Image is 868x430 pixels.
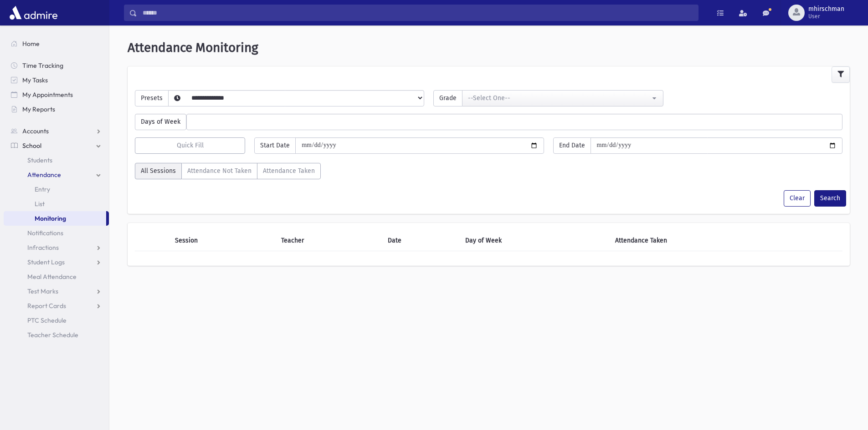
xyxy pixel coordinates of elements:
a: My Reports [4,102,109,116]
a: Teacher Schedule [4,328,109,342]
span: Entry [35,185,50,193]
label: All Sessions [135,163,182,179]
a: Accounts [4,124,109,138]
span: Days of Week [135,114,186,130]
th: Attendance Taken [610,230,808,251]
span: Accounts [22,127,49,135]
a: Entry [4,182,109,197]
a: Attendance [4,167,109,182]
a: Monitoring [4,211,106,226]
button: Quick Fill [135,137,245,154]
span: Monitoring [35,214,66,223]
a: School [4,138,109,153]
th: Date [382,230,460,251]
span: Start Date [254,137,296,154]
th: Session [169,230,276,251]
th: Day of Week [460,230,609,251]
span: Presets [135,90,169,106]
input: Search [137,5,698,21]
span: End Date [553,137,591,154]
span: Time Tracking [22,61,63,70]
span: Meal Attendance [27,273,77,281]
span: My Appointments [22,91,73,99]
span: mhirschman [808,5,844,13]
span: My Reports [22,105,55,113]
img: AdmirePro [7,4,60,22]
a: Time Tracking [4,58,109,73]
span: Attendance [27,171,61,179]
a: Infractions [4,240,109,255]
span: Grade [433,90,462,106]
span: Infractions [27,243,59,252]
label: Attendance Not Taken [181,163,257,179]
span: My Tasks [22,76,48,84]
a: Student Logs [4,255,109,269]
span: Report Cards [27,302,66,310]
span: Teacher Schedule [27,331,78,339]
span: PTC Schedule [27,316,67,324]
label: Attendance Taken [257,163,321,179]
a: Students [4,153,109,167]
span: User [808,13,844,20]
a: My Tasks [4,73,109,87]
a: Notifications [4,226,109,240]
span: Notifications [27,229,63,237]
span: Quick Fill [177,142,204,149]
a: Report Cards [4,298,109,313]
a: PTC Schedule [4,313,109,328]
span: School [22,142,41,150]
a: Meal Attendance [4,269,109,284]
a: Home [4,36,109,51]
a: Test Marks [4,284,109,298]
span: List [35,200,45,208]
a: List [4,197,109,211]
th: Teacher [276,230,382,251]
span: Attendance Monitoring [128,40,258,55]
span: Home [22,40,40,48]
div: --Select One-- [468,93,650,103]
button: --Select One-- [462,90,663,106]
span: Students [27,156,52,164]
button: Clear [784,190,811,207]
span: Student Logs [27,258,65,266]
button: Search [814,190,846,207]
div: AttTaken [135,163,321,183]
span: Test Marks [27,287,58,295]
a: My Appointments [4,87,109,102]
